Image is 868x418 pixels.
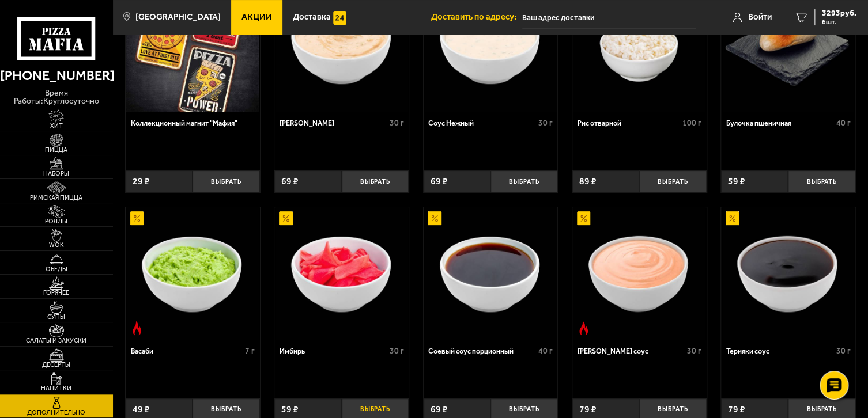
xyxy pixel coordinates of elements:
input: Ваш адрес доставки [522,7,696,28]
span: 59 ₽ [728,177,745,186]
span: 30 г [538,118,553,128]
img: Акционный [279,211,293,225]
span: 100 г [682,118,701,128]
div: Рис отварной [577,119,680,127]
img: Имбирь [276,207,408,340]
span: Доставить по адресу: [431,13,522,21]
button: Выбрать [193,170,259,192]
span: 30 г [687,346,701,356]
span: 3293 руб. [822,9,856,17]
span: 89 ₽ [579,177,597,186]
img: Акционный [130,211,144,225]
img: Соевый соус порционный [424,207,557,340]
span: Акции [241,13,272,21]
span: 30 г [389,118,403,128]
button: Выбрать [639,170,706,192]
img: Терияки соус [722,207,855,340]
img: Спайси соус [573,207,705,340]
span: 40 г [538,346,553,356]
span: [GEOGRAPHIC_DATA] [135,13,220,21]
img: Васаби [126,207,259,340]
div: Имбирь [280,347,387,355]
div: [PERSON_NAME] соус [577,347,684,355]
a: АкционныйТерияки соус [721,207,855,340]
span: 69 ₽ [430,405,447,414]
div: Соевый соус порционный [428,347,535,355]
div: Коллекционный магнит "Мафия" [131,119,252,127]
span: 49 ₽ [133,405,150,414]
img: Акционный [428,211,441,225]
span: 59 ₽ [281,405,299,414]
span: 6 шт. [822,18,856,25]
a: АкционныйИмбирь [274,207,409,340]
span: 69 ₽ [430,177,447,186]
span: Доставка [293,13,331,21]
div: Булочка пшеничная [726,119,833,127]
a: АкционныйСоевый соус порционный [424,207,558,340]
img: Острое блюдо [130,321,144,335]
a: АкционныйОстрое блюдоВасаби [126,207,260,340]
div: Соус Нежный [428,119,535,127]
span: 7 г [245,346,255,356]
span: 30 г [836,346,850,356]
img: 15daf4d41897b9f0e9f617042186c801.svg [333,11,347,25]
button: Выбрать [342,170,409,192]
div: [PERSON_NAME] [280,119,387,127]
span: 69 ₽ [281,177,299,186]
a: АкционныйОстрое блюдоСпайси соус [572,207,707,340]
span: 79 ₽ [728,405,745,414]
img: Акционный [577,211,591,225]
div: Терияки соус [726,347,833,355]
span: 40 г [836,118,850,128]
span: 30 г [389,346,403,356]
span: 29 ₽ [133,177,150,186]
img: Акционный [726,211,739,225]
button: Выбрать [788,170,855,192]
span: Войти [748,13,772,21]
button: Выбрать [490,170,557,192]
span: 79 ₽ [579,405,597,414]
div: Васаби [131,347,243,355]
img: Острое блюдо [577,321,591,335]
